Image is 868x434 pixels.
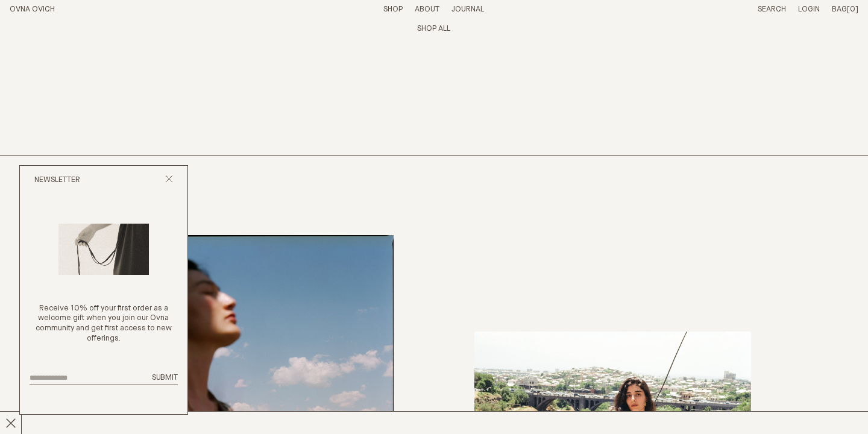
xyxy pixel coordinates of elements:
[798,5,820,13] a: Login
[758,5,786,13] a: Search
[152,373,178,383] button: Submit
[417,25,450,33] a: View whole collection
[451,5,484,13] a: Journal
[152,374,178,382] span: Submit
[30,304,178,345] p: Receive 10% off your first order as a welcome gift when you join our Ovna community and get first...
[832,5,847,13] span: Bag
[10,5,55,13] a: Home
[165,175,173,186] button: Close popup
[34,175,80,186] h2: Newsletter
[383,5,403,13] a: Shop
[415,5,439,15] summary: About
[847,5,858,13] span: [0]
